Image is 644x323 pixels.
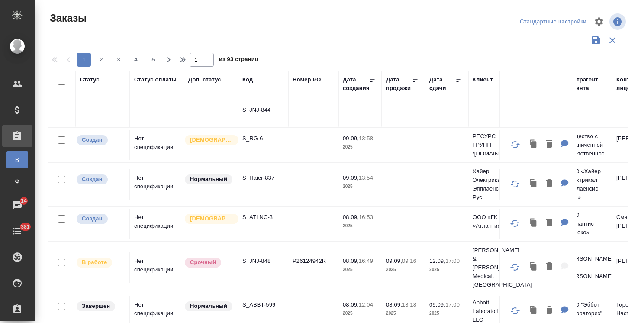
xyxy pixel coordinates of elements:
[359,301,373,308] p: 12:04
[542,175,557,193] button: Удалить
[242,134,284,143] p: S_RG-6
[343,258,359,264] p: 08.09,
[386,309,421,318] p: 2025
[386,258,402,264] p: 09.09,
[566,300,608,318] p: ООО "Эббот Лэбораториз"
[343,309,377,318] p: 2025
[589,11,609,32] span: Настроить таблицу
[130,209,184,239] td: Нет спецификации
[557,302,573,320] button: Для КМ: 1 ЗПК к скану с русского и английского на азербайджанский язык
[146,55,160,64] span: 5
[566,255,608,281] p: [PERSON_NAME] & [PERSON_NAME]
[429,75,455,93] div: Дата сдачи
[94,55,108,64] span: 2
[359,258,373,264] p: 16:49
[604,32,621,48] button: Сбросить фильтры
[473,167,514,202] p: Хайер Электрикал Эпплаенсиз Рус
[82,136,103,144] p: Создан
[2,194,32,216] a: 14
[190,175,227,184] p: Нормальный
[525,302,542,320] button: Клонировать
[293,75,321,84] div: Номер PO
[473,213,514,230] p: ООО «ГК «Атлантис»
[76,134,125,146] div: Выставляется автоматически при создании заказа
[129,55,143,64] span: 4
[525,258,542,276] button: Клонировать
[566,167,608,202] p: ООО «Хайер Электрикал Эпплаенсис РУС»
[386,265,421,274] p: 2025
[184,213,234,225] div: Выставляется автоматически для первых 3 заказов нового контактного лица. Особое внимание
[359,174,373,181] p: 13:54
[16,223,35,231] span: 381
[242,75,253,84] div: Код
[343,143,377,152] p: 2025
[343,182,377,191] p: 2025
[184,174,234,185] div: Статус по умолчанию для стандартных заказов
[190,302,227,310] p: Нормальный
[190,214,233,223] p: [DEMOGRAPHIC_DATA]
[505,134,525,155] button: Обновить
[184,257,234,268] div: Выставляется автоматически, если на указанный объем услуг необходимо больше времени в стандартном...
[343,75,369,93] div: Дата создания
[505,174,525,194] button: Обновить
[242,300,284,309] p: S_ABBT-599
[188,75,221,84] div: Доп. статус
[82,302,110,310] p: Завершен
[505,300,525,321] button: Обновить
[445,301,460,308] p: 17:00
[566,211,608,237] p: ООО «Атлантис Молоко»
[542,302,557,320] button: Удалить
[130,169,184,200] td: Нет спецификации
[609,13,628,30] span: Посмотреть информацию
[557,214,573,232] button: Для КМ: Для коллег дублирую: есть срочная часть заказа (выделено в чертежах), ее сдаем к 14.09, к...
[505,257,525,278] button: Обновить
[184,300,234,312] div: Статус по умолчанию для стандартных заказов
[343,214,359,220] p: 08.09,
[288,252,338,283] td: P26124942R
[566,75,608,93] div: Контрагент клиента
[190,258,216,267] p: Срочный
[429,309,464,318] p: 2025
[94,53,108,67] button: 2
[518,15,589,29] div: split button
[525,136,542,153] button: Клонировать
[76,213,125,225] div: Выставляется автоматически при создании заказа
[82,175,103,184] p: Создан
[76,174,125,185] div: Выставляется автоматически при создании заказа
[525,214,542,232] button: Клонировать
[402,301,416,308] p: 13:18
[525,175,542,193] button: Клонировать
[242,257,284,265] p: S_JNJ-848
[343,174,359,181] p: 09.09,
[76,257,125,268] div: Выставляет ПМ после принятия заказа от КМа
[429,258,445,264] p: 12.09,
[48,11,87,25] span: Заказы
[134,75,177,84] div: Статус оплаты
[11,177,24,186] span: Ф
[542,258,557,276] button: Удалить
[16,197,32,205] span: 14
[242,213,284,222] p: S_ATLNC-3
[386,301,402,308] p: 08.09,
[588,32,604,48] button: Сохранить фильтры
[82,258,107,267] p: В работе
[82,214,103,223] p: Создан
[542,214,557,232] button: Удалить
[359,214,373,220] p: 16:53
[2,220,32,242] a: 381
[146,53,160,67] button: 5
[386,75,412,93] div: Дата продажи
[6,173,28,190] a: Ф
[343,301,359,308] p: 08.09,
[566,132,608,158] p: Общество с ограниченной ответственнос...
[130,252,184,283] td: Нет спецификации
[505,213,525,234] button: Обновить
[445,258,460,264] p: 17:00
[190,136,233,144] p: [DEMOGRAPHIC_DATA]
[343,135,359,142] p: 09.09,
[6,151,28,168] a: В
[542,136,557,153] button: Удалить
[429,265,464,274] p: 2025
[343,265,377,274] p: 2025
[112,55,126,64] span: 3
